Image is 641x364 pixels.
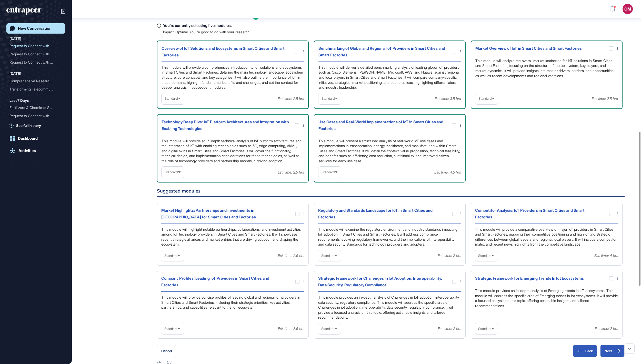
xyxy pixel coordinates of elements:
[478,254,491,258] span: Standard
[162,45,287,58] div: Overview of IoT Solutions and Ecosystems in Smart Cities and Smart Factories
[162,138,304,164] div: This module will provide an in-depth technical analysis of IoT platform architectures and the int...
[18,148,36,153] div: Activities
[278,95,304,102] div: Est. time: 2.5 hrs
[6,146,65,156] a: Activities
[163,22,232,29] span: You're currently selecting five modules.
[6,7,42,15] div: entrapeer-logo
[595,325,618,332] div: Est. time: 2 hrs
[9,42,62,50] div: Request to Connect with Reese
[9,85,58,93] div: Transforming Telecommunic...
[9,50,62,58] div: Request to Connect with Reese
[9,77,62,85] div: Comprehensive Research Report on AI Transformations in Telecommunications: Focus on Data Strategy...
[278,169,304,176] div: Est. time: 2.5 hrs
[9,50,58,58] div: Request to Connect with R...
[318,65,461,90] div: This module will deliver a detailed benchmarking analysis of leading global IoT providers such as...
[318,207,443,220] div: Regulatory and Standards Landscape for IoT in Smart Cities and Factories
[157,189,625,197] h6: Suggested modules
[434,169,461,176] div: Est. time: 4.5 hrs
[9,70,21,77] div: [DATE]
[475,275,584,282] div: Strategic Framework for Emerging Trends In Iot Ecosystems
[9,123,65,128] a: See full history
[9,77,58,85] div: Comprehensive Research Re...
[594,252,618,259] div: Est. time: 4 hrs
[475,58,618,90] div: This module will analyze the overall market landscape for IoT solutions in Smart Cities and Smart...
[9,58,58,66] div: Request to Connect with R...
[6,23,65,34] a: New Conversation
[318,119,444,132] div: Use Cases and Real-World Implementations of IoT in Smart Cities and Factories
[438,325,461,332] div: Est. time: 2 hrs
[161,227,304,247] div: This module will highlight notable partnerships, collaborations, and investment activities among ...
[318,227,461,247] div: This module will examine the regulatory environment and industry standards impacting IoT adoption...
[475,207,599,220] div: Competitor Analysis: IoT Providers in Smart Cities and Smart Factories
[321,254,334,258] span: Standard
[9,36,21,42] div: [DATE]
[321,327,334,331] span: Standard
[318,45,445,58] div: Benchmarking of Global and Regional IoT Providers in Smart Cities and Smart Factories
[165,170,178,174] span: Standard
[9,112,58,120] div: Request to Connect with R...
[475,288,618,320] div: This module provides an in-depth analysis of Emerging trends in IoT ecosystems. This module will ...
[9,58,62,66] div: Request to Connect with Reese
[600,345,625,357] button: Next
[164,254,177,258] span: Standard
[165,97,178,100] span: Standard
[6,133,65,144] a: Dashboard
[161,275,285,288] div: Company Profiles: Leading IoT Providers in Smart Cities and Factories
[478,97,492,100] span: Standard
[475,45,582,52] div: Market Overview of IoT in Smart Cities and Smart Factories
[161,207,291,220] div: Market Highlights: Partnerships and Investments in [GEOGRAPHIC_DATA] for Smart Cities and Factories
[478,327,491,331] span: Standard
[9,104,62,112] div: Fertilizers & Chemicals Sektör Analizi: Pazar Dinamikleri, Sürdürülebilirlik ve Stratejik Fırsatlar
[18,136,38,141] div: Dashboard
[318,138,461,164] div: This module will present a structured analysis of real-world IoT use cases and implementations in...
[278,252,304,259] div: Est. time: 2.5 hrs
[318,295,461,320] div: This module provides an in-depth analysis of Challenges in IoT adoption: interoperability, data s...
[162,119,289,132] div: Technology Deep Dive: IoT Platform Architectures and Integration with Enabling Technologies
[16,123,41,128] span: See full history
[9,85,62,93] div: Transforming Telecommunications: AI's Impact on Data Strategy, B2B Services, Fintech, Cybersecuri...
[161,295,304,320] div: This module will provide concise profiles of leading global and regional IoT providers in Smart C...
[592,95,618,102] div: Est. time: 2.5 hrs
[573,345,597,357] button: Back
[435,95,461,102] div: Est. time: 3.5 hrs
[163,30,250,34] p: Impact: Optimal. You're good to go with your research!
[162,65,304,90] div: This module will provide a comprehensive introduction to IoT solutions and ecosystems in Smart Ci...
[438,252,461,259] div: Est. time: 2 hrs
[164,327,177,331] span: Standard
[623,4,633,14] button: OM
[278,325,304,332] div: Est. time: 3.5 hrs
[157,345,176,357] button: Cancel
[9,97,29,104] div: Last 7 Days
[318,275,448,288] div: Strategic Framework for Challenges In Iot Adoption: Interoperability, Data Security, Regulatory C...
[475,227,618,247] div: This module will provide a comparative overview of major IoT providers in Smart Cities and Smart ...
[9,42,58,50] div: Request to Connect with R...
[9,104,58,112] div: Fertilizers & Chemicals S...
[18,26,52,31] div: New Conversation
[9,112,62,120] div: Request to Connect with Reese
[322,97,335,100] span: Standard
[322,170,335,174] span: Standard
